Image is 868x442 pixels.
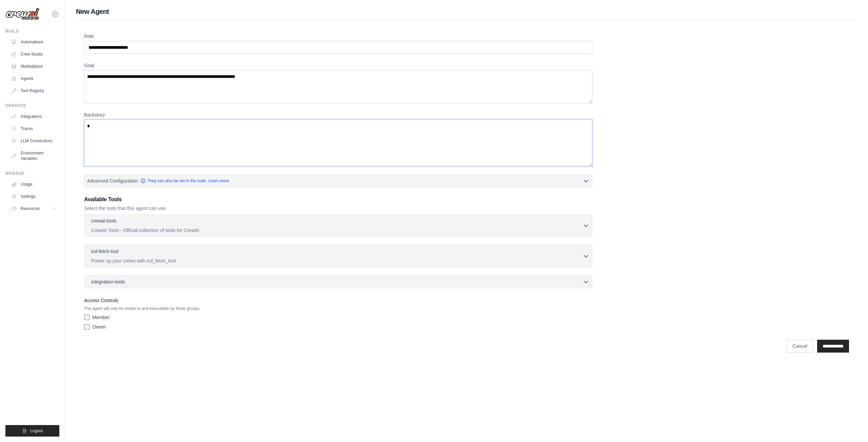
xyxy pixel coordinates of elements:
[84,62,592,69] label: Goal
[84,306,592,311] p: The agent will only be visible to and executable by those groups.
[5,425,59,437] button: Logout
[84,33,592,40] label: Role
[5,8,39,21] img: Logo
[8,37,59,47] a: Automations
[8,61,59,72] a: Marketplace
[91,227,583,234] p: CrewAI Tools - Official collection of tools for CrewAI
[84,205,592,212] p: Select the tools that this agent can use.
[84,195,592,204] h3: Available Tools
[787,340,813,353] a: Cancel
[84,296,592,304] label: Access Controls
[84,175,592,187] button: Advanced Configuration They can also be set in the code. Learn more
[21,206,40,211] span: Resources
[91,257,583,264] p: Power up your crews with icd_fetch_tool
[91,248,118,255] p: icd-fetch-tool
[5,171,59,176] div: Manage
[8,49,59,60] a: Crew Studio
[87,217,589,234] button: crewai-tools CrewAI Tools - Official collection of tools for CrewAI
[87,278,589,285] button: integration-tools
[92,323,106,330] label: Owner
[140,178,229,184] a: They can also be set in the code. Learn more
[8,111,59,122] a: Integrations
[87,177,138,184] span: Advanced Configuration
[8,135,59,146] a: LLM Connections
[8,85,59,96] a: Tool Registry
[8,148,59,164] a: Environment Variables
[8,123,59,134] a: Traces
[8,73,59,84] a: Agents
[91,278,125,285] span: integration-tools
[92,314,110,321] label: Member
[5,103,59,108] div: Operate
[76,7,857,16] h1: New Agent
[84,111,592,118] label: Backstory
[8,191,59,202] a: Settings
[91,217,117,224] p: crewai-tools
[8,203,59,214] button: Resources
[30,428,43,434] span: Logout
[5,28,59,34] div: Build
[8,179,59,190] a: Usage
[87,248,589,264] button: icd-fetch-tool Power up your crews with icd_fetch_tool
